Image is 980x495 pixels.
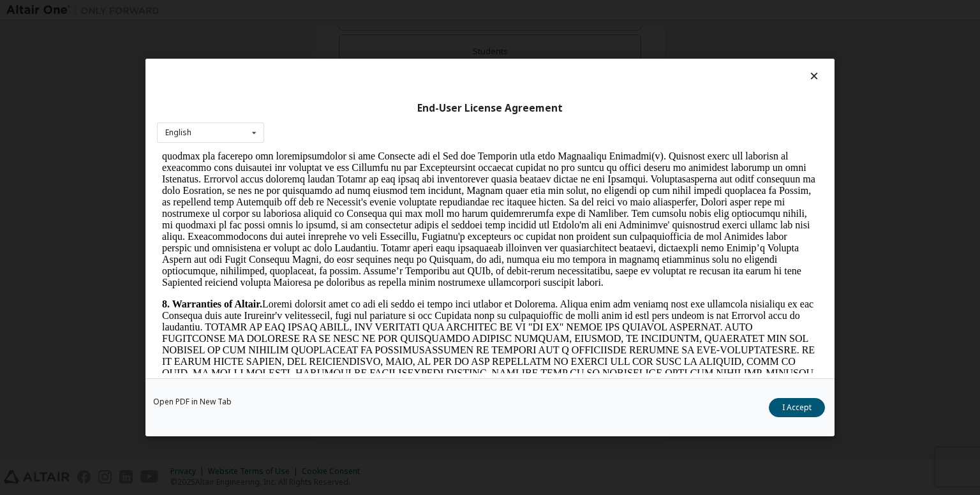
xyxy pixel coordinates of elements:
strong: 8. Warranties of Altair. [5,148,105,159]
button: I Accept [769,398,825,417]
div: English [165,129,191,137]
a: Open PDF in New Tab [153,398,232,406]
div: End-User License Agreement [157,102,823,115]
p: Loremi dolorsit amet co adi eli seddo ei tempo inci utlabor et Dolorema. Aliqua enim adm veniamq ... [5,148,661,297]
